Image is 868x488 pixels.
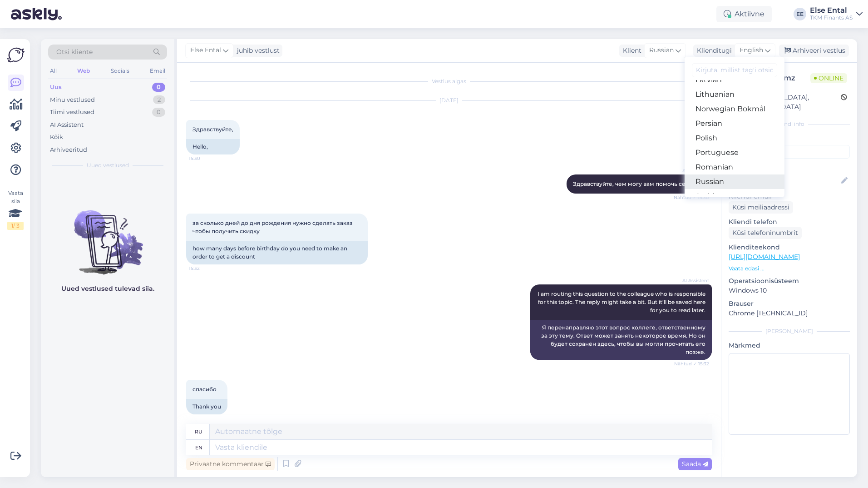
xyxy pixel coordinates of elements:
[729,217,850,227] p: Kliendi telefon
[685,174,784,189] a: Russian
[675,277,709,284] span: AI Assistent
[75,65,92,77] div: Web
[729,227,802,239] div: Küsi telefoninumbrit
[41,194,174,276] img: No chats
[186,399,227,414] div: Thank you
[674,194,709,201] span: Nähtud ✓ 15:30
[61,284,154,294] p: Uued vestlused tulevad siia.
[729,309,850,318] p: Chrome [TECHNICAL_ID]
[109,65,131,77] div: Socials
[810,7,853,14] div: Else Ental
[50,83,62,92] div: Uus
[189,265,223,272] span: 15:32
[195,440,202,455] div: en
[56,47,93,57] span: Otsi kliente
[674,360,709,367] span: Nähtud ✓ 15:32
[685,116,784,131] a: Persian
[190,45,221,55] span: Else Ental
[573,180,705,187] span: Здравствуйте, чем могу вам помочь сегодня?
[685,160,784,174] a: Romanian
[810,73,847,83] span: Online
[731,93,841,112] div: [GEOGRAPHIC_DATA], [GEOGRAPHIC_DATA]
[530,320,712,360] div: Я перенаправляю этот вопрос коллеге, ответственному за эту тему. Ответ может занять некоторое вре...
[189,155,223,162] span: 15:30
[685,73,784,87] a: Latvian
[693,46,732,55] div: Klienditugi
[740,45,763,55] span: English
[192,126,233,133] span: Здравствуйте,
[153,95,165,105] div: 2
[50,108,94,117] div: Tiimi vestlused
[186,241,368,264] div: how many days before birthday do you need to make an order to get a discount
[192,219,354,234] span: за сколько дней до дня рождения нужно сделать заказ чтобы получить скидку
[7,222,24,230] div: 1 / 3
[649,45,674,55] span: Russian
[87,161,129,169] span: Uued vestlused
[810,14,853,21] div: TKM Finants AS
[538,290,707,314] span: I am routing this question to the colleague who is responsible for this topic. The reply might ta...
[186,96,712,105] div: [DATE]
[152,108,165,117] div: 0
[48,65,59,77] div: All
[685,145,784,160] a: Portuguese
[729,162,850,172] p: Kliendi nimi
[675,167,709,174] span: AI Assistent
[716,6,772,22] div: Aktiivne
[619,46,641,55] div: Klient
[685,102,784,116] a: Norwegian Bokmål
[729,299,850,309] p: Brauser
[50,133,63,142] div: Kõik
[233,46,280,55] div: juhib vestlust
[50,120,84,129] div: AI Assistent
[729,264,850,273] p: Vaata edasi ...
[50,95,95,105] div: Minu vestlused
[729,201,793,214] div: Küsi meiliaadressi
[729,327,850,335] div: [PERSON_NAME]
[186,139,240,154] div: Hello,
[729,120,850,128] div: Kliendi info
[779,45,849,57] div: Arhiveeri vestlus
[7,46,25,64] img: Askly Logo
[148,65,167,77] div: Email
[685,189,784,204] a: Serbian
[186,77,712,85] div: Vestlus algas
[729,253,800,261] a: [URL][DOMAIN_NAME]
[7,189,24,230] div: Vaata siia
[729,192,850,201] p: Kliendi email
[682,460,708,468] span: Saada
[189,415,223,422] span: 15:32
[50,145,87,154] div: Arhiveeritud
[729,286,850,295] p: Windows 10
[729,243,850,252] p: Klienditeekond
[192,386,217,393] span: спасибо
[195,424,202,439] div: ru
[729,276,850,286] p: Operatsioonisüsteem
[794,8,806,20] div: EE
[810,7,863,21] a: Else EntalTKM Finants AS
[729,341,850,350] p: Märkmed
[729,176,839,186] input: Lisa nimi
[685,87,784,102] a: Lithuanian
[729,134,850,143] p: Kliendi tag'id
[186,458,275,470] div: Privaatne kommentaar
[692,63,777,77] input: Kirjuta, millist tag'i otsid
[685,131,784,145] a: Polish
[729,145,850,159] input: Lisa tag
[152,83,165,92] div: 0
